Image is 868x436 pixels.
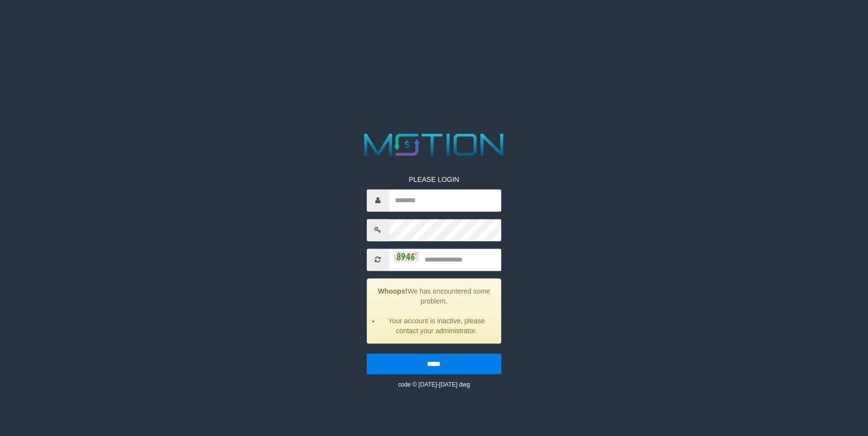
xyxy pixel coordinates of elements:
[380,316,494,336] li: Your account is inactive, please contact your administrator.
[367,278,502,344] div: We has encountered some problem.
[398,381,470,388] small: code © [DATE]-[DATE] dwg
[367,174,502,184] p: PLEASE LOGIN
[358,130,510,160] img: MOTION_logo.png
[378,287,408,295] strong: Whoops!
[394,252,419,262] img: captcha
